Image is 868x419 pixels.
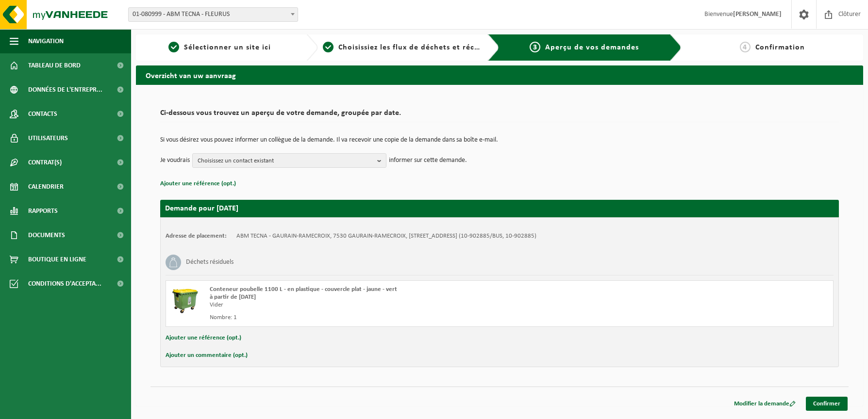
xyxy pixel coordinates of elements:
span: Conteneur poubelle 1100 L - en plastique - couvercle plat - jaune - vert [210,286,397,292]
span: 3 [530,42,540,52]
a: Confirmer [806,397,848,411]
span: Navigation [28,29,64,53]
span: Données de l'entrepr... [28,78,102,102]
span: Choisissiez les flux de déchets et récipients [338,44,500,51]
p: Je voudrais [160,153,190,168]
strong: à partir de [DATE] [210,294,256,300]
span: 4 [740,42,751,52]
h3: Déchets résiduels [186,255,234,270]
span: 01-080999 - ABM TECNA - FLEURUS [129,8,298,21]
span: Confirmation [755,44,805,51]
span: Boutique en ligne [28,247,86,272]
span: Sélectionner un site ici [184,44,271,51]
a: Modifier la demande [727,397,803,411]
button: Ajouter un commentaire (opt.) [166,349,248,362]
span: 01-080999 - ABM TECNA - FLEURUS [128,7,298,22]
span: Choisissez un contact existant [198,154,373,168]
strong: Adresse de placement: [166,233,227,239]
h2: Ci-dessous vous trouvez un aperçu de votre demande, groupée par date. [160,109,839,122]
a: 2Choisissiez les flux de déchets et récipients [323,42,481,53]
div: Nombre: 1 [210,314,538,322]
span: Tableau de bord [28,53,81,78]
span: 1 [168,42,179,52]
button: Ajouter une référence (opt.) [160,177,236,190]
span: Conditions d'accepta... [28,272,101,296]
a: 1Sélectionner un site ici [141,42,299,53]
span: Documents [28,223,65,247]
strong: Demande pour [DATE] [165,205,238,212]
strong: [PERSON_NAME] [733,11,782,18]
span: Calendrier [28,175,64,199]
span: Contacts [28,102,57,126]
span: Utilisateurs [28,126,68,150]
div: Vider [210,301,538,309]
button: Choisissez un contact existant [192,153,386,168]
span: Rapports [28,199,58,223]
span: Contrat(s) [28,150,62,175]
p: informer sur cette demande. [389,153,467,168]
img: WB-1100-HPE-GN-50.png [171,286,200,315]
span: 2 [323,42,334,52]
span: Aperçu de vos demandes [545,44,639,51]
button: Ajouter une référence (opt.) [166,332,241,344]
h2: Overzicht van uw aanvraag [136,65,863,84]
td: ABM TECNA - GAURAIN-RAMECROIX, 7530 GAURAIN-RAMECROIX, [STREET_ADDRESS] (10-902885/BUS, 10-902885) [236,232,536,240]
p: Si vous désirez vous pouvez informer un collègue de la demande. Il va recevoir une copie de la de... [160,137,839,144]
